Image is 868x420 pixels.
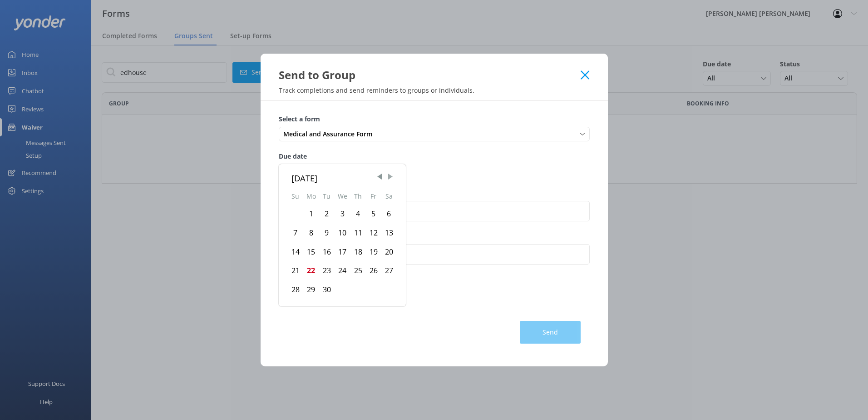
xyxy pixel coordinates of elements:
div: Tue Sep 02 2025 [319,205,335,224]
div: Thu Sep 04 2025 [350,205,366,224]
label: Name / Internal reference [279,189,590,199]
div: Thu Sep 18 2025 [350,243,366,262]
div: Thu Sep 25 2025 [350,261,366,280]
div: Wed Sep 24 2025 [335,261,350,280]
div: Mon Sep 15 2025 [303,243,319,262]
abbr: Saturday [385,192,393,200]
div: Fri Sep 26 2025 [366,261,381,280]
div: Mon Sep 22 2025 [303,261,319,280]
abbr: Monday [306,192,316,200]
div: Sat Sep 20 2025 [381,243,397,262]
label: Due date [279,151,590,161]
div: Sun Sep 14 2025 [288,243,303,262]
div: Tue Sep 23 2025 [319,261,335,280]
label: Email [279,231,590,241]
div: Mon Sep 01 2025 [303,205,319,224]
div: Wed Sep 10 2025 [335,224,350,243]
label: Number of people in the group [279,275,590,285]
div: Tue Sep 30 2025 [319,280,335,300]
abbr: Friday [370,192,376,200]
div: Mon Sep 08 2025 [303,224,319,243]
button: Close [581,70,589,80]
div: Fri Sep 12 2025 [366,224,381,243]
div: Sat Sep 13 2025 [381,224,397,243]
div: Mon Sep 29 2025 [303,280,319,300]
abbr: Thursday [354,192,362,200]
div: Thu Sep 11 2025 [350,224,366,243]
span: Medical and Assurance Form [283,129,378,139]
label: Select a form [279,114,590,124]
div: Wed Sep 03 2025 [335,205,350,224]
div: Fri Sep 05 2025 [366,205,381,224]
div: Sun Sep 28 2025 [288,280,303,300]
div: Wed Sep 17 2025 [335,243,350,262]
p: Track completions and send reminders to groups or individuals. [261,86,608,95]
abbr: Wednesday [338,192,347,200]
div: Sat Sep 06 2025 [381,205,397,224]
span: Next Month [386,172,395,181]
span: Previous Month [375,172,384,181]
abbr: Sunday [291,192,299,200]
div: Sat Sep 27 2025 [381,261,397,280]
input: example@test.com [279,244,590,265]
div: Fri Sep 19 2025 [366,243,381,262]
div: Send to Group [279,67,581,82]
div: [DATE] [291,171,393,185]
div: Tue Sep 16 2025 [319,243,335,262]
div: Sun Sep 07 2025 [288,224,303,243]
abbr: Tuesday [323,192,330,200]
input: eg. John [279,201,590,221]
div: Sun Sep 21 2025 [288,261,303,280]
div: Tue Sep 09 2025 [319,224,335,243]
